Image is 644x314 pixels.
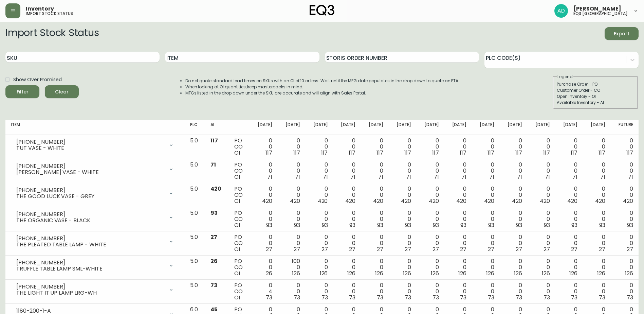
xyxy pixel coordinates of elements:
[266,221,272,229] span: 93
[11,210,179,225] div: [PHONE_NUMBER]THE ORGANIC VASE - BLACK
[16,139,164,145] div: [PHONE_NUMBER]
[472,120,500,135] th: [DATE]
[293,149,300,157] span: 117
[557,87,634,93] div: Customer Order - CO
[422,210,439,228] div: 0 0
[394,138,411,156] div: 0 0
[533,258,550,277] div: 0 0
[477,186,494,204] div: 0 0
[557,81,634,87] div: Purchase Order - PO
[561,282,578,301] div: 0 0
[517,173,522,181] span: 71
[573,6,621,12] span: [PERSON_NAME]
[477,234,494,252] div: 0 0
[185,90,460,96] li: MFGs listed in the drop down under the SKU are accurate and will align with Sales Portal.
[616,282,633,301] div: 0 0
[366,282,383,301] div: 0 0
[321,294,328,301] span: 73
[210,185,221,193] span: 420
[16,235,164,242] div: [PHONE_NUMBER]
[611,120,639,135] th: Future
[283,186,300,204] div: 0 0
[262,197,272,205] span: 420
[401,197,411,205] span: 420
[599,245,605,253] span: 27
[394,210,411,228] div: 0 0
[205,120,229,135] th: AI
[266,269,272,277] span: 26
[13,76,62,83] span: Show Over Promised
[533,162,550,180] div: 0 0
[403,269,411,277] span: 126
[505,138,522,156] div: 0 0
[311,162,328,180] div: 0 0
[375,269,383,277] span: 126
[544,294,550,301] span: 73
[311,258,328,277] div: 0 0
[545,173,550,181] span: 71
[544,221,550,229] span: 93
[323,173,328,181] span: 71
[450,138,467,156] div: 0 0
[366,234,383,252] div: 0 0
[505,162,522,180] div: 0 0
[404,149,411,157] span: 117
[292,269,300,277] span: 126
[234,258,244,277] div: PO CO
[377,245,383,253] span: 27
[366,186,383,204] div: 0 0
[283,138,300,156] div: 0 0
[210,161,216,169] span: 71
[234,269,240,277] span: OI
[294,245,300,253] span: 27
[377,221,383,229] span: 93
[571,221,577,229] span: 93
[500,120,528,135] th: [DATE]
[234,282,244,301] div: PO CO
[338,138,355,156] div: 0 0
[610,30,633,38] span: Export
[486,269,494,277] span: 126
[460,245,466,253] span: 27
[588,282,605,301] div: 0 0
[185,256,205,280] td: 5.0
[185,78,460,84] li: Do not quote standard lead times on SKUs with an OI of 10 or less. Wait until the MFG date popula...
[366,162,383,180] div: 0 0
[338,186,355,204] div: 0 0
[456,197,466,205] span: 420
[16,217,164,224] div: THE ORGANIC VASE - BLACK
[488,294,494,301] span: 73
[477,210,494,228] div: 0 0
[561,186,578,204] div: 0 0
[505,234,522,252] div: 0 0
[278,120,306,135] th: [DATE]
[505,186,522,204] div: 0 0
[349,245,355,253] span: 27
[16,193,164,199] div: THE GOOD LUCK VASE - GREY
[11,162,179,177] div: [PHONE_NUMBER][PERSON_NAME] VASE - WHITE
[306,120,333,135] th: [DATE]
[366,210,383,228] div: 0 0
[487,149,494,157] span: 117
[516,294,522,301] span: 73
[255,162,272,180] div: 0 0
[185,231,205,256] td: 5.0
[11,234,179,249] div: [PHONE_NUMBER]THE PLEATED TABLE LAMP - WHITE
[477,258,494,277] div: 0 0
[434,173,439,181] span: 71
[377,294,383,301] span: 73
[616,210,633,228] div: 0 0
[283,210,300,228] div: 0 0
[394,282,411,301] div: 0 0
[185,135,205,159] td: 5.0
[266,294,272,301] span: 73
[267,173,272,181] span: 71
[255,210,272,228] div: 0 0
[429,197,439,205] span: 420
[605,27,639,40] button: Export
[561,234,578,252] div: 0 0
[571,149,577,157] span: 117
[405,221,411,229] span: 93
[599,294,605,301] span: 73
[557,74,573,80] legend: Legend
